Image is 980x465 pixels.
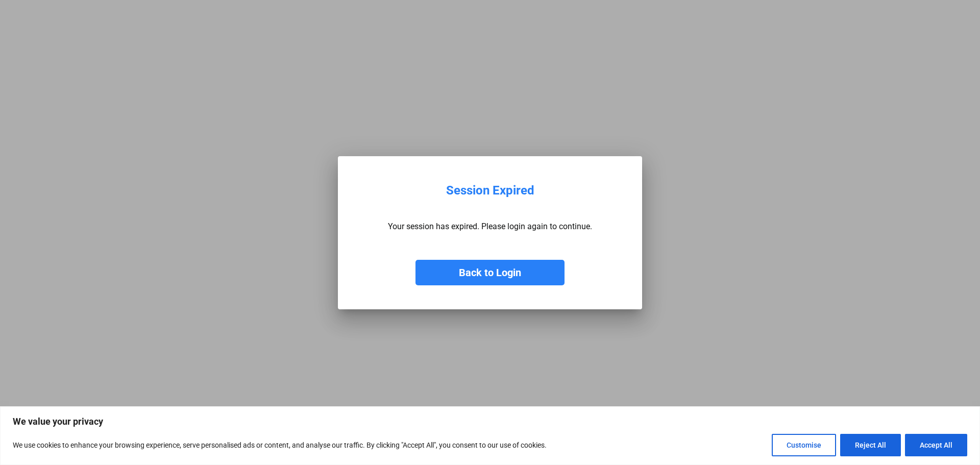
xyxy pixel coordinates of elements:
[840,434,901,456] button: Reject All
[13,439,547,451] p: We use cookies to enhance your browsing experience, serve personalised ads or content, and analys...
[905,434,967,456] button: Accept All
[13,415,967,428] p: We value your privacy
[415,260,565,285] button: Back to Login
[772,434,836,456] button: Customise
[446,183,534,198] div: Session Expired
[388,222,592,231] p: Your session has expired. Please login again to continue.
